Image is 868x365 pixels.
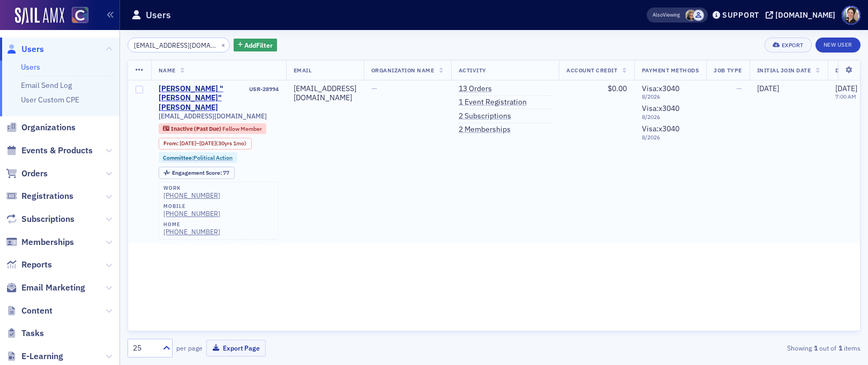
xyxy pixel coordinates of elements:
span: From : [163,140,179,147]
span: Organization Name [371,66,435,74]
a: Tasks [6,327,44,339]
a: New User [815,38,860,53]
div: 25 [133,342,156,354]
button: AddFilter [234,39,278,52]
img: SailAMX [15,8,64,25]
div: [EMAIL_ADDRESS][DOMAIN_NAME] [294,84,356,103]
span: E-Learning [21,351,63,362]
span: [DATE] [179,139,196,147]
a: Organizations [6,122,76,133]
span: Visa : x3040 [642,124,679,133]
span: Visa : x3040 [642,84,679,93]
div: USR-28994 [249,86,279,93]
div: [DOMAIN_NAME] [775,10,835,20]
a: Content [6,305,53,317]
a: Events & Products [6,145,93,157]
a: 13 Orders [459,84,492,94]
span: Payment Methods [642,66,699,74]
div: Inactive (Past Due): Inactive (Past Due): Fellow Member [159,123,267,134]
span: Events & Products [21,145,93,157]
span: 8 / 2026 [642,134,699,141]
span: [DATE] [835,84,857,93]
span: Visa : x3040 [642,103,679,113]
span: Content [21,305,53,317]
a: 1 Event Registration [459,98,527,107]
a: Users [21,62,40,72]
button: Export [765,38,811,53]
a: Memberships [6,236,74,248]
div: mobile [163,203,220,210]
a: [PHONE_NUMBER] [163,191,220,199]
span: — [371,84,377,93]
a: User Custom CPE [21,95,79,105]
a: Registrations [6,190,73,202]
strong: 1 [836,343,844,353]
a: Orders [6,168,48,180]
span: — [736,84,742,93]
span: [DATE] [757,84,779,93]
label: per page [176,343,203,353]
a: Users [6,43,44,55]
a: Inactive (Past Due) Fellow Member [163,125,261,132]
span: Memberships [21,236,74,248]
span: [DATE] [199,139,216,147]
span: Initial Join Date [757,66,811,74]
div: Committee: [159,152,238,163]
span: Name [159,66,176,74]
div: Support [722,10,759,20]
a: [PERSON_NAME] "[PERSON_NAME]" [PERSON_NAME] [159,84,248,113]
span: Fellow Member [222,125,262,132]
button: × [219,40,228,49]
span: Tasks [21,327,44,339]
span: Job Type [714,66,742,74]
span: Inactive (Past Due) [171,125,222,132]
a: [PHONE_NUMBER] [163,210,220,218]
input: Search… [128,38,230,53]
span: Engagement Score : [172,169,223,176]
span: Organizations [21,122,76,133]
a: E-Learning [6,351,63,362]
a: Email Marketing [6,282,85,294]
div: Engagement Score: 77 [159,167,235,178]
a: View Homepage [64,7,88,25]
div: Showing out of items [624,343,860,353]
span: Committee : [163,154,193,161]
span: Registrations [21,190,73,202]
div: [PHONE_NUMBER] [163,228,220,236]
span: Viewing [653,11,680,19]
span: Activity [459,66,487,74]
span: Subscriptions [21,213,74,225]
a: 2 Subscriptions [459,111,511,121]
span: Orders [21,168,48,180]
time: 7:00 AM [835,93,856,100]
a: 2 Memberships [459,125,511,135]
span: Account Credit [566,66,617,74]
a: Email Send Log [21,80,72,90]
span: Profile [842,6,860,25]
span: Piyali Chatterjee [693,10,704,21]
div: Export [782,42,804,48]
img: SailAMX [72,7,88,24]
div: 77 [172,170,229,176]
span: $0.00 [608,84,627,93]
div: work [163,185,220,191]
button: [DOMAIN_NAME] [766,11,839,19]
span: Email Marketing [21,282,85,294]
span: Users [21,43,44,55]
a: Reports [6,259,52,271]
a: Committee:Political Action [163,154,233,161]
strong: 1 [812,343,819,353]
h1: Users [146,9,171,21]
div: Also [653,11,663,18]
div: home [163,221,220,228]
span: [EMAIL_ADDRESS][DOMAIN_NAME] [159,112,267,120]
div: – (30yrs 1mo) [179,140,246,147]
span: Reports [21,259,52,271]
a: Subscriptions [6,213,74,225]
button: Export Page [206,340,266,356]
span: Lauren Standiford [685,10,697,21]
